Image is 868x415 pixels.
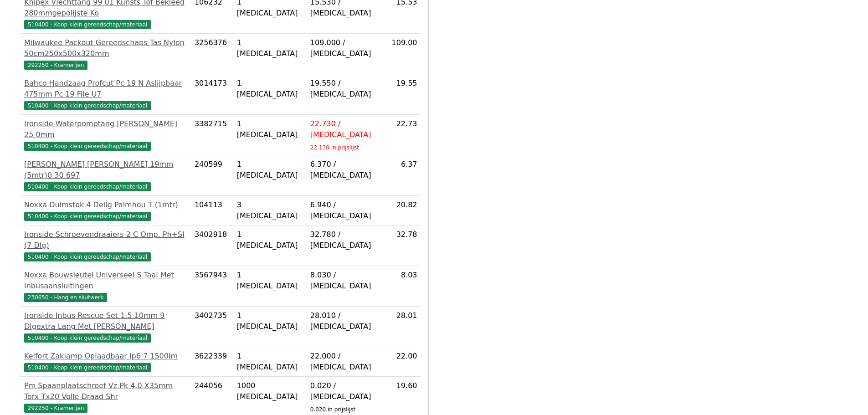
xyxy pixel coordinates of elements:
div: 6.370 / [MEDICAL_DATA] [310,159,380,181]
td: 3402918 [191,225,233,266]
span: 510400 - Koop klein gereedschap/materiaal [24,212,151,221]
td: 3256376 [191,34,233,74]
div: 3 [MEDICAL_DATA] [237,200,303,221]
div: 1 [MEDICAL_DATA] [237,118,303,140]
td: 22.73 [384,115,421,155]
div: Pm Spaanplaatschroef Vz Pk 4.0 X35mm Torx Tx20 Volle Draad Shr [24,380,187,402]
a: Milwaukee Packout Gereedschaps Tas Nylon 50cm250x500x320mm292250 - Kramerijen [24,37,187,70]
div: 22.730 / [MEDICAL_DATA] [310,118,380,140]
a: Noxxa Duimstok 4 Delig Palmhou T (1mtr)510400 - Koop klein gereedschap/materiaal [24,200,187,221]
div: 19.550 / [MEDICAL_DATA] [310,78,380,100]
div: 1 [MEDICAL_DATA] [237,37,303,59]
span: 510400 - Koop klein gereedschap/materiaal [24,333,151,343]
a: Kelfort Zaklamp Oplaadbaar Ip6 7 1500lm510400 - Koop klein gereedschap/materiaal [24,351,187,373]
span: 292250 - Kramerijen [24,404,87,413]
div: 1000 [MEDICAL_DATA] [237,380,303,402]
div: 109.000 / [MEDICAL_DATA] [310,37,380,59]
sub: 22.130 in prijslijst [310,144,359,151]
sub: 0.020 in prijslijst [310,406,355,413]
div: 1 [MEDICAL_DATA] [237,270,303,292]
a: Noxxa Bouwsleutel Universeel S Taal Met Inbusaansluitingen230650 - Hang en sluitwerk [24,270,187,302]
div: 22.000 / [MEDICAL_DATA] [310,351,380,373]
td: 3567943 [191,266,233,307]
div: 32.780 / [MEDICAL_DATA] [310,229,380,251]
div: Noxxa Duimstok 4 Delig Palmhou T (1mtr) [24,200,187,210]
span: 510400 - Koop klein gereedschap/materiaal [24,182,151,191]
a: Pm Spaanplaatschroef Vz Pk 4.0 X35mm Torx Tx20 Volle Draad Shr292250 - Kramerijen [24,380,187,413]
div: 1 [MEDICAL_DATA] [237,229,303,251]
td: 3622339 [191,347,233,377]
a: [PERSON_NAME] [PERSON_NAME] 19mm (5mtr)0 30 697510400 - Koop klein gereedschap/materiaal [24,159,187,192]
div: Ironside Waterpomptang [PERSON_NAME] 25 0mm [24,118,187,140]
span: 510400 - Koop klein gereedschap/materiaal [24,252,151,261]
div: Ironside Schroevendraaiers 2 C Omp. Ph+Sl (7 Dlg) [24,229,187,251]
td: 8.03 [384,266,421,307]
td: 28.01 [384,307,421,347]
div: Milwaukee Packout Gereedschaps Tas Nylon 50cm250x500x320mm [24,37,187,59]
div: [PERSON_NAME] [PERSON_NAME] 19mm (5mtr)0 30 697 [24,159,187,181]
td: 32.78 [384,225,421,266]
a: Ironside Waterpomptang [PERSON_NAME] 25 0mm510400 - Koop klein gereedschap/materiaal [24,118,187,151]
td: 22.00 [384,347,421,377]
div: 1 [MEDICAL_DATA] [237,78,303,100]
a: Ironside Inbus Rescue Set 1.5 10mm 9 Dlgextra Lang Met [PERSON_NAME]510400 - Koop klein gereedsch... [24,310,187,343]
div: 6.940 / [MEDICAL_DATA] [310,200,380,221]
div: 1 [MEDICAL_DATA] [237,159,303,181]
div: Kelfort Zaklamp Oplaadbaar Ip6 7 1500lm [24,351,187,362]
td: 19.55 [384,74,421,115]
div: 0.020 / [MEDICAL_DATA] [310,380,380,402]
div: 1 [MEDICAL_DATA] [237,310,303,332]
span: 510400 - Koop klein gereedschap/materiaal [24,101,151,110]
span: 510400 - Koop klein gereedschap/materiaal [24,363,151,372]
div: 1 [MEDICAL_DATA] [237,351,303,373]
div: 8.030 / [MEDICAL_DATA] [310,270,380,292]
td: 3014173 [191,74,233,115]
div: 28.010 / [MEDICAL_DATA] [310,310,380,332]
td: 3402735 [191,307,233,347]
div: Ironside Inbus Rescue Set 1.5 10mm 9 Dlgextra Lang Met [PERSON_NAME] [24,310,187,332]
div: Bahco Handzaag Profcut Pc 19 N Aslijpbaar 475mm Pc 19 File U7 [24,78,187,100]
span: 230650 - Hang en sluitwerk [24,293,107,302]
div: Noxxa Bouwsleutel Universeel S Taal Met Inbusaansluitingen [24,270,187,292]
td: 3382715 [191,115,233,155]
td: 240599 [191,155,233,196]
a: Ironside Schroevendraaiers 2 C Omp. Ph+Sl (7 Dlg)510400 - Koop klein gereedschap/materiaal [24,229,187,262]
td: 104113 [191,196,233,225]
span: 510400 - Koop klein gereedschap/materiaal [24,20,151,29]
td: 20.82 [384,196,421,225]
span: 510400 - Koop klein gereedschap/materiaal [24,142,151,151]
span: 292250 - Kramerijen [24,61,87,70]
a: Bahco Handzaag Profcut Pc 19 N Aslijpbaar 475mm Pc 19 File U7510400 - Koop klein gereedschap/mate... [24,78,187,111]
td: 6.37 [384,155,421,196]
td: 109.00 [384,34,421,74]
